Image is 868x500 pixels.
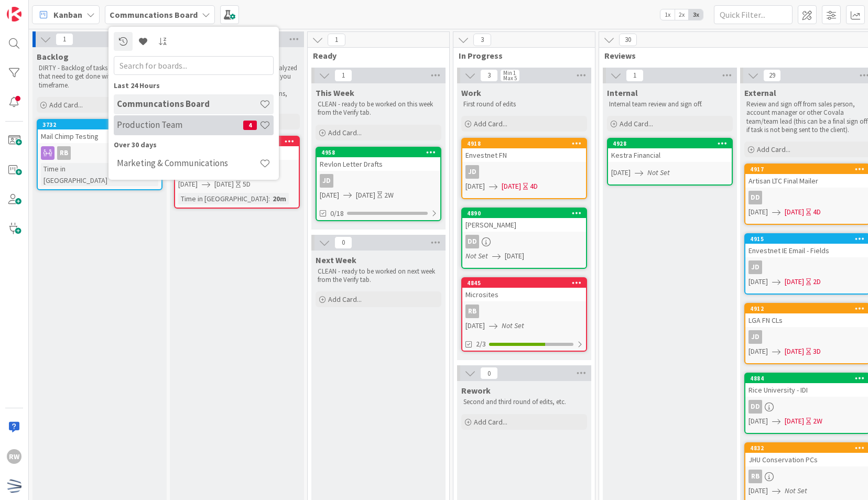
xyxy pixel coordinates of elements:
[316,255,356,265] span: Next Week
[243,121,257,130] span: 4
[530,181,538,192] div: 4D
[461,138,587,199] a: 4918Envestnet FNJD[DATE][DATE]4D
[744,88,776,98] span: External
[608,139,732,148] div: 4928
[748,416,768,427] span: [DATE]
[334,236,352,249] span: 0
[465,251,488,260] i: Not Set
[785,346,804,357] span: [DATE]
[465,165,479,179] div: JD
[462,139,586,148] div: 4918
[38,120,161,143] div: 3732Mail Chimp Testing
[462,218,586,232] div: [PERSON_NAME]
[321,149,440,156] div: 4958
[41,163,111,186] div: Time in [GEOGRAPHIC_DATA]
[757,145,790,154] span: Add Card...
[785,276,804,287] span: [DATE]
[462,305,586,318] div: RB
[626,69,644,82] span: 1
[502,321,524,330] i: Not Set
[463,398,585,406] p: Second and third round of edits, etc.
[620,119,653,128] span: Add Card...
[270,193,289,204] div: 20m
[462,278,586,301] div: 4845Microsites
[502,181,521,192] span: [DATE]
[746,100,868,134] p: Review and sign off from sales person, account manager or other Covala team/team lead (this can b...
[56,33,73,46] span: 1
[748,470,762,483] div: RB
[465,235,479,248] div: DD
[317,174,440,188] div: JD
[462,278,586,288] div: 4845
[748,276,768,287] span: [DATE]
[480,69,498,82] span: 3
[461,385,491,396] span: Rework
[320,174,333,188] div: JD
[317,157,440,171] div: Revlon Letter Drafts
[117,99,259,109] h4: Communcations Board
[110,9,198,20] b: Communcations Board
[328,128,362,137] span: Add Card...
[317,148,440,157] div: 4958
[7,449,21,464] div: RW
[748,400,762,414] div: DD
[37,51,69,62] span: Backlog
[49,100,83,110] span: Add Card...
[176,64,298,106] p: CLEANING - Tasks that need to be analyzed and completed soon. Please be sure you have all the inf...
[748,206,768,218] span: [DATE]
[117,158,259,168] h4: Marketing & Communications
[318,100,439,117] p: CLEAN - ready to be worked on this week from the Verify tab.
[114,80,274,91] div: Last 24 Hours
[813,416,822,427] div: 2W
[243,179,251,190] div: 5D
[461,88,481,98] span: Work
[316,88,354,98] span: This Week
[763,69,781,82] span: 29
[462,165,586,179] div: JD
[178,179,198,190] span: [DATE]
[467,279,586,287] div: 4845
[462,235,586,248] div: DD
[503,75,517,81] div: Max 5
[503,70,516,75] div: Min 1
[268,193,270,204] span: :
[334,69,352,82] span: 1
[607,88,638,98] span: Internal
[813,206,821,218] div: 4D
[114,139,274,150] div: Over 30 days
[748,346,768,357] span: [DATE]
[38,146,161,160] div: RB
[467,140,586,147] div: 4918
[785,416,804,427] span: [DATE]
[785,486,807,495] i: Not Set
[42,121,161,128] div: 3732
[313,50,436,61] span: Ready
[7,7,21,21] img: Visit kanbanzone.com
[474,417,507,427] span: Add Card...
[476,339,486,350] span: 2/3
[38,120,161,129] div: 3732
[316,147,441,221] a: 4958Revlon Letter DraftsJD[DATE][DATE]2W0/18
[39,64,160,90] p: DIRTY - Backlog of tasks and assignments that need to get done within a 3-month timeframe.
[459,50,582,61] span: In Progress
[813,346,821,357] div: 3D
[785,206,804,218] span: [DATE]
[608,139,732,162] div: 4928Kestra Financial
[474,119,507,128] span: Add Card...
[462,139,586,162] div: 4918Envestnet FN
[38,129,161,143] div: Mail Chimp Testing
[356,190,375,201] span: [DATE]
[178,193,268,204] div: Time in [GEOGRAPHIC_DATA]
[7,479,21,493] img: avatar
[608,148,732,162] div: Kestra Financial
[675,9,689,20] span: 2x
[463,100,585,108] p: First round of edits
[53,8,82,21] span: Kanban
[607,138,733,186] a: 4928Kestra Financial[DATE]Not Set
[317,148,440,171] div: 4958Revlon Letter Drafts
[461,208,587,269] a: 4890[PERSON_NAME]DDNot Set[DATE]
[465,320,485,331] span: [DATE]
[467,210,586,217] div: 4890
[619,34,637,46] span: 30
[318,267,439,285] p: CLEAN - ready to be worked on next week from the Verify tab.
